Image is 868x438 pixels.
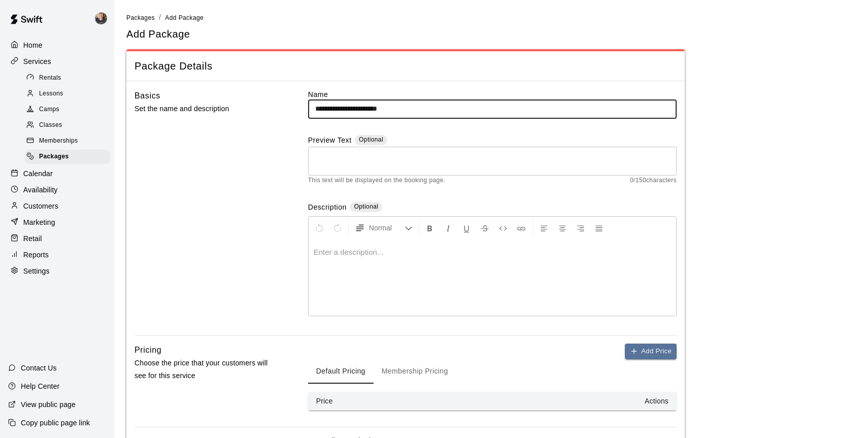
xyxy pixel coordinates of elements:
span: Normal [369,223,405,233]
h6: Pricing [135,344,161,357]
p: Customers [23,201,58,211]
div: Logan Garvin [93,8,114,28]
button: Membership Pricing [374,359,456,384]
th: Actions [410,392,677,411]
p: Copy public page link [21,418,90,428]
button: Left Align [536,219,553,237]
p: Help Center [21,381,59,391]
p: Contact Us [21,363,57,373]
a: Retail [8,231,106,246]
button: Undo [311,219,328,237]
button: Redo [329,219,346,237]
a: Lessons [24,86,114,102]
span: Add Package [165,14,204,21]
p: Settings [23,266,50,276]
p: Reports [23,250,49,260]
a: Packages [126,13,155,21]
a: Availability [8,182,106,197]
label: Preview Text [308,135,352,147]
span: Optional [359,136,383,143]
span: Package Details [135,59,677,73]
a: Reports [8,247,106,262]
div: Lessons [24,87,110,101]
a: Customers [8,198,106,214]
p: Choose the price that your customers will see for this service [135,357,276,382]
p: Services [23,56,51,66]
a: Services [8,54,106,69]
th: Price [308,392,410,411]
span: Optional [354,203,378,210]
nav: breadcrumb [126,12,856,23]
a: Camps [24,102,114,118]
a: Classes [24,118,114,133]
p: Home [23,40,43,50]
span: Classes [39,120,62,130]
span: Camps [39,105,59,115]
p: Retail [23,233,42,244]
button: Add Price [625,344,677,359]
a: Settings [8,263,106,279]
img: Logan Garvin [95,12,107,24]
span: Memberships [39,136,78,146]
p: Calendar [23,169,53,179]
button: Right Align [572,219,589,237]
a: Marketing [8,215,106,230]
p: Marketing [23,217,55,227]
span: Packages [39,152,69,162]
span: Packages [126,14,155,21]
button: Format Strikethrough [476,219,493,237]
span: 0 / 150 characters [630,176,677,186]
button: Formatting Options [351,219,417,237]
button: Center Align [554,219,571,237]
a: Calendar [8,166,106,181]
div: Camps [24,103,110,117]
div: Classes [24,118,110,132]
button: Justify Align [590,219,608,237]
button: Insert Link [513,219,530,237]
li: / [159,12,161,23]
span: Lessons [39,89,63,99]
div: Packages [24,150,110,164]
button: Format Underline [458,219,475,237]
a: Home [8,38,106,53]
button: Default Pricing [308,359,374,384]
span: Rentals [39,73,61,83]
p: Set the name and description [135,103,276,115]
a: Rentals [24,70,114,86]
button: Format Bold [421,219,439,237]
p: Availability [23,185,58,195]
label: Description [308,202,347,214]
a: Packages [24,149,114,165]
button: Insert Code [494,219,512,237]
a: Memberships [24,133,114,149]
span: This text will be displayed on the booking page. [308,176,446,186]
div: Rentals [24,71,110,85]
button: Format Italics [440,219,457,237]
label: Name [308,89,677,99]
h6: Basics [135,89,160,103]
p: View public page [21,399,76,410]
div: Memberships [24,134,110,148]
h5: Add Package [126,27,190,41]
